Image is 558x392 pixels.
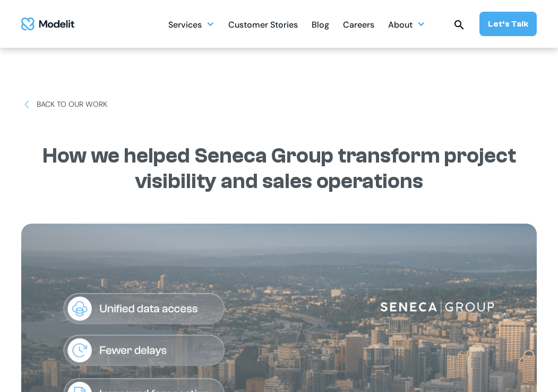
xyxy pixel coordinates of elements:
[312,15,329,36] div: Blog
[388,14,425,35] div: About
[168,14,214,35] div: Services
[168,15,202,36] div: Services
[312,14,329,35] a: Blog
[343,15,374,36] div: Careers
[21,18,74,31] img: modelit logo
[40,143,518,194] h1: How we helped Seneca Group transform project visibility and sales operations
[21,99,107,110] a: BACK TO OUR WORK
[488,18,528,30] div: Let’s Talk
[37,99,107,110] div: BACK TO OUR WORK
[479,12,537,36] a: Let’s Talk
[388,15,413,36] div: About
[343,14,374,35] a: Careers
[228,14,298,35] a: Customer Stories
[21,18,74,31] a: home
[228,15,298,36] div: Customer Stories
